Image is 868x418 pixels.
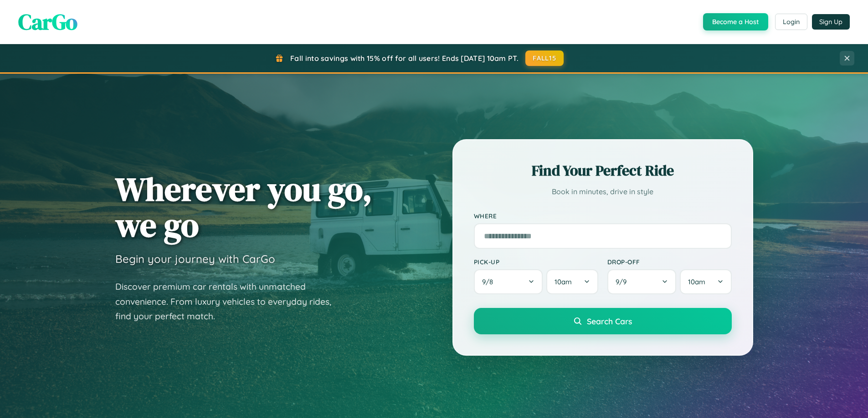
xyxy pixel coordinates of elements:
[18,7,77,37] span: CarGo
[812,14,850,30] button: Sign Up
[474,258,598,266] label: Pick-up
[525,50,564,66] button: FALL15
[680,269,731,294] button: 10am
[115,252,275,266] h3: Begin your journey with CarGo
[775,14,807,30] button: Login
[703,13,768,30] button: Become a Host
[115,171,372,243] h1: Wherever you go, we go
[474,185,732,198] p: Book in minutes, drive in style
[607,269,677,294] button: 9/9
[688,277,705,286] span: 10am
[607,258,732,266] label: Drop-off
[555,277,572,286] span: 10am
[115,279,343,324] p: Discover premium car rentals with unmatched convenience. From luxury vehicles to everyday rides, ...
[474,269,543,294] button: 9/8
[474,308,732,334] button: Search Cars
[290,54,519,63] span: Fall into savings with 15% off for all users! Ends [DATE] 10am PT.
[546,269,598,294] button: 10am
[482,277,498,286] span: 9 / 8
[474,212,732,220] label: Where
[474,161,732,181] h2: Find Your Perfect Ride
[616,277,631,286] span: 9 / 9
[587,316,632,326] span: Search Cars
